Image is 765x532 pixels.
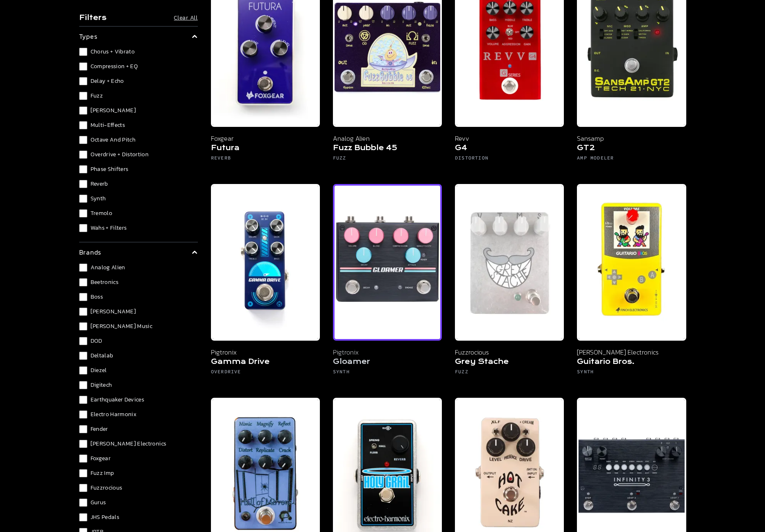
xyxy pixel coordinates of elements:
h5: Guitario Bros. [577,357,686,368]
h6: Amp Modeler [577,155,686,164]
span: Analog Alien [91,264,125,272]
h5: G4 [455,143,564,155]
input: Beetronics [79,278,87,286]
button: Clear All [174,14,197,22]
h6: Distortion [455,155,564,164]
h5: Futura [211,143,320,155]
a: Fuzzrocious Grey Stache Fuzzrocious Grey Stache Fuzz [455,184,564,385]
img: Pigtronix Gloamer [333,184,442,341]
h5: Fuzz Bubble 45 [333,143,442,155]
input: Overdrive + Distortion [79,151,87,159]
input: Electro Harmonix [79,410,87,419]
span: Fuzzrocious [91,484,122,492]
input: Foxgear [79,454,87,463]
a: Finch Electronics Guitario Bros [PERSON_NAME] Electronics Guitario Bros. Synth [577,184,686,385]
h6: Synth [577,368,686,378]
p: brands [79,247,102,257]
p: Fuzzrocious [455,347,564,357]
span: Reverb [91,180,108,188]
input: Chorus + Vibrato [79,48,87,56]
img: Pigtronix Gamma Drive [211,184,320,341]
span: Delay + Echo [91,77,124,85]
h6: Reverb [211,155,320,164]
span: Multi-Effects [91,121,125,129]
input: [PERSON_NAME] [79,106,87,115]
h5: Gamma Drive [211,357,320,368]
input: [PERSON_NAME] [79,308,87,316]
a: Pigtronix Gloamer Pigtronix Gloamer Synth [333,184,442,385]
input: Digitech [79,381,87,389]
input: Earthquaker Devices [79,396,87,404]
span: DOD [91,337,102,345]
span: Gurus [91,499,106,507]
img: Finch Electronics Guitario Bros [577,184,686,341]
span: Synth [91,195,106,203]
input: Gurus [79,499,87,507]
summary: types [79,31,198,41]
input: Phase Shifters [79,165,87,173]
span: [PERSON_NAME] Music [91,322,153,330]
p: Sansamp [577,133,686,143]
span: [PERSON_NAME] [91,106,136,115]
input: Fuzz Imp [79,469,87,477]
span: Tremolo [91,209,112,217]
input: Fender [79,425,87,433]
input: Deltalab [79,352,87,360]
span: Compression + EQ [91,62,138,71]
p: Revv [455,133,564,143]
summary: brands [79,247,198,257]
input: Reverb [79,180,87,188]
input: Multi-Effects [79,121,87,129]
span: Digitech [91,381,112,389]
span: [PERSON_NAME] [91,308,136,316]
span: Foxgear [91,454,111,463]
h6: Overdrive [211,368,320,378]
span: Deltalab [91,352,113,360]
img: Fuzzrocious Grey Stache [455,184,564,341]
input: Fuzz [79,92,87,100]
input: Wahs + Filters [79,224,87,232]
a: Pigtronix Gamma Drive Pigtronix Gamma Drive Overdrive [211,184,320,385]
span: Boss [91,293,103,301]
span: [PERSON_NAME] Electronics [91,440,166,448]
span: JHS Pedals [91,513,120,521]
span: Octave and Pitch [91,136,136,144]
input: Compression + EQ [79,62,87,71]
h4: Filters [79,13,106,23]
input: Octave and Pitch [79,136,87,144]
input: Tremolo [79,209,87,217]
span: Fuzz Imp [91,469,114,477]
p: types [79,31,98,41]
span: Overdrive + Distortion [91,151,149,159]
input: [PERSON_NAME] Music [79,322,87,330]
p: [PERSON_NAME] Electronics [577,347,686,357]
h6: Fuzz [455,368,564,378]
h6: Fuzz [333,155,442,164]
p: Pigtronix [333,347,442,357]
p: Foxgear [211,133,320,143]
span: Phase Shifters [91,165,129,173]
h5: GT2 [577,143,686,155]
span: Wahs + Filters [91,224,127,232]
span: Fender [91,425,108,433]
span: Electro Harmonix [91,410,137,419]
input: Analog Alien [79,264,87,272]
span: Beetronics [91,278,119,286]
span: Earthquaker Devices [91,396,144,404]
input: JHS Pedals [79,513,87,521]
span: Diezel [91,366,107,375]
input: DOD [79,337,87,345]
input: Delay + Echo [79,77,87,85]
h6: Synth [333,368,442,378]
h5: Gloamer [333,357,442,368]
input: Diezel [79,366,87,375]
input: Fuzzrocious [79,484,87,492]
h5: Grey Stache [455,357,564,368]
span: Fuzz [91,92,103,100]
p: Pigtronix [211,347,320,357]
p: Analog Alien [333,133,442,143]
input: Boss [79,293,87,301]
input: [PERSON_NAME] Electronics [79,440,87,448]
input: Synth [79,195,87,203]
span: Chorus + Vibrato [91,48,135,56]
